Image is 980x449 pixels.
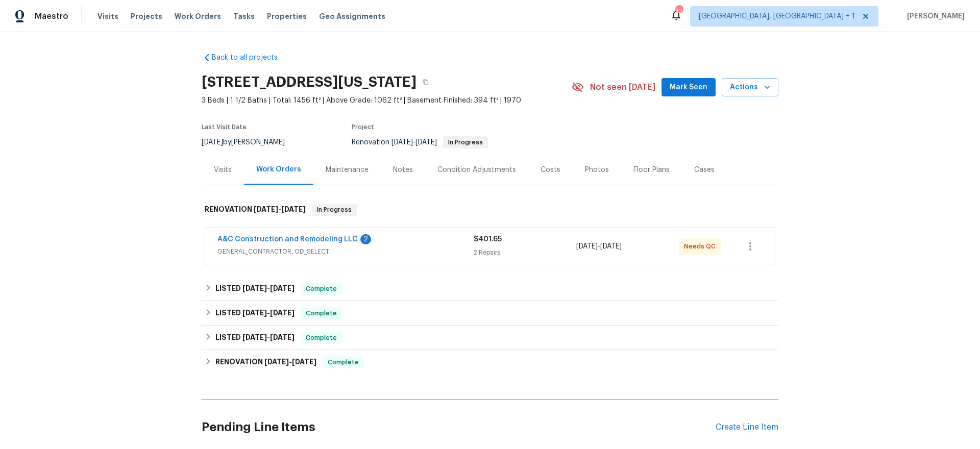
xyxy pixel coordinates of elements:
h6: LISTED [215,307,295,319]
span: [DATE] [254,206,278,213]
span: Projects [131,11,162,21]
span: Complete [302,333,341,343]
span: - [254,206,306,213]
div: Condition Adjustments [437,165,516,175]
div: RENOVATION [DATE]-[DATE]Complete [202,350,778,375]
span: [DATE] [391,139,413,146]
span: [DATE] [292,358,316,365]
span: [DATE] [202,139,223,146]
h6: LISTED [215,332,295,344]
span: [DATE] [270,309,295,316]
div: LISTED [DATE]-[DATE]Complete [202,277,778,301]
span: - [391,139,437,146]
span: Actions [730,81,770,94]
div: by [PERSON_NAME] [202,136,297,148]
span: In Progress [313,205,356,215]
span: Needs QC [684,241,720,252]
button: Mark Seen [661,78,716,97]
span: - [242,309,295,316]
span: [GEOGRAPHIC_DATA], [GEOGRAPHIC_DATA] + 1 [699,11,855,21]
span: $401.65 [474,236,502,243]
span: Complete [302,284,341,294]
div: LISTED [DATE]-[DATE]Complete [202,301,778,326]
h6: LISTED [215,283,295,295]
div: 32 [675,6,682,16]
span: - [242,334,295,341]
div: RENOVATION [DATE]-[DATE]In Progress [202,193,778,226]
span: Project [352,124,374,130]
span: [DATE] [600,243,622,250]
div: Visits [214,165,232,175]
div: Floor Plans [633,165,670,175]
h6: RENOVATION [215,356,316,368]
button: Copy Address [416,73,435,91]
span: [DATE] [264,358,289,365]
button: Actions [722,78,778,97]
a: Back to all projects [202,53,300,63]
div: Maintenance [326,165,369,175]
span: [DATE] [576,243,598,250]
span: [DATE] [242,285,267,292]
span: Work Orders [175,11,221,21]
span: GENERAL_CONTRACTOR, OD_SELECT [217,246,474,257]
span: In Progress [444,139,487,145]
span: Last Visit Date [202,124,247,130]
span: Complete [302,308,341,318]
span: Visits [97,11,118,21]
span: Geo Assignments [319,11,385,21]
span: [DATE] [415,139,437,146]
h6: RENOVATION [205,204,306,216]
span: Tasks [233,13,255,20]
a: A&C Construction and Remodeling LLC [217,236,358,243]
div: Cases [694,165,715,175]
span: [DATE] [242,309,267,316]
span: - [264,358,316,365]
span: - [242,285,295,292]
div: LISTED [DATE]-[DATE]Complete [202,326,778,350]
div: Work Orders [256,164,301,174]
div: Notes [393,165,413,175]
div: 2 [360,234,371,244]
div: Create Line Item [716,422,778,432]
span: [PERSON_NAME] [903,11,965,21]
div: Costs [541,165,560,175]
div: 2 Repairs [474,247,576,258]
h2: [STREET_ADDRESS][US_STATE] [202,77,416,87]
span: Renovation [352,139,488,146]
span: [DATE] [281,206,306,213]
span: - [576,241,622,252]
div: Photos [585,165,609,175]
span: Not seen [DATE] [590,82,655,92]
span: [DATE] [270,285,295,292]
span: Properties [267,11,307,21]
span: Complete [324,357,363,367]
span: Maestro [35,11,68,21]
span: 3 Beds | 1 1/2 Baths | Total: 1456 ft² | Above Grade: 1062 ft² | Basement Finished: 394 ft² | 1970 [202,95,572,106]
span: Mark Seen [670,81,707,94]
span: [DATE] [242,334,267,341]
span: [DATE] [270,334,295,341]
